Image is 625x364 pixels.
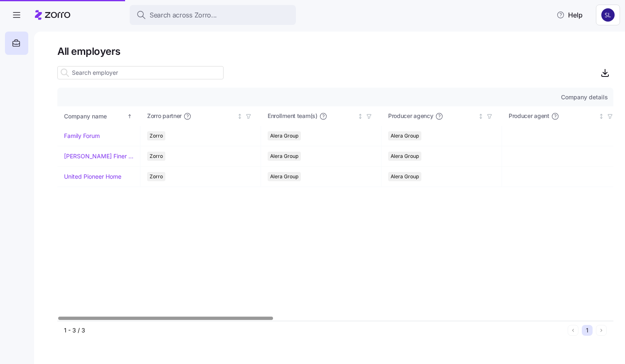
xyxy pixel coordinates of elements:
[57,45,613,58] h1: All employers
[64,132,100,140] a: Family Forum
[268,112,317,121] span: Enrollment team(s)
[270,172,298,181] span: Alera Group
[502,107,623,126] th: Producer agentNot sorted
[391,172,419,181] span: Alera Group
[140,107,261,126] th: Zorro partnerNot sorted
[598,113,604,119] div: Not sorted
[147,112,182,121] span: Zorro partner
[556,10,583,20] span: Help
[568,325,578,336] button: Previous page
[150,131,163,140] span: Zorro
[64,172,121,181] a: United Pioneer Home
[150,152,163,161] span: Zorro
[601,8,615,22] img: 9541d6806b9e2684641ca7bfe3afc45a
[582,325,593,336] button: 1
[478,113,484,119] div: Not sorted
[127,113,133,119] div: Sorted ascending
[130,5,296,25] button: Search across Zorro...
[261,107,381,126] th: Enrollment team(s)Not sorted
[357,113,363,119] div: Not sorted
[509,112,549,121] span: Producer agent
[550,7,589,23] button: Help
[270,131,298,140] span: Alera Group
[150,172,163,181] span: Zorro
[388,112,433,121] span: Producer agency
[64,112,125,121] div: Company name
[596,325,607,336] button: Next page
[150,10,217,20] span: Search across Zorro...
[270,152,298,161] span: Alera Group
[391,152,419,161] span: Alera Group
[57,66,224,79] input: Search employer
[237,113,243,119] div: Not sorted
[381,107,502,126] th: Producer agencyNot sorted
[57,107,140,126] th: Company nameSorted ascending
[391,131,419,140] span: Alera Group
[64,326,564,334] div: 1 - 3 / 3
[64,152,133,160] a: [PERSON_NAME] Finer Meats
